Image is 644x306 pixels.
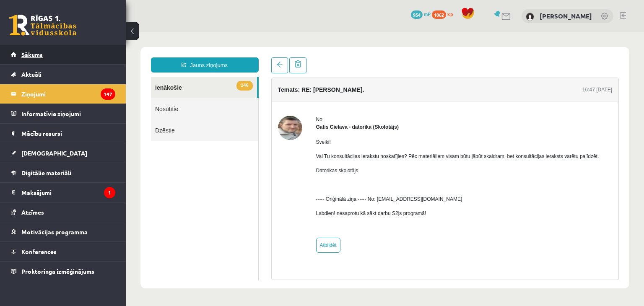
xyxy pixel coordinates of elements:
span: [DEMOGRAPHIC_DATA] [21,149,87,157]
img: Gatis Cielava - datorika [152,83,177,108]
span: Mācību resursi [21,130,62,137]
legend: Maksājumi [21,183,115,202]
span: 954 [411,10,423,19]
span: Sākums [21,51,43,58]
p: ----- Oriģinālā ziņa ----- No: [EMAIL_ADDRESS][DOMAIN_NAME] [190,163,473,171]
span: Aktuāli [21,70,42,78]
a: Atbildēt [190,205,215,220]
span: 1062 [432,10,446,19]
a: Informatīvie ziņojumi [11,104,115,123]
span: 146 [111,49,127,58]
div: No: [190,83,473,91]
a: Atzīmes [11,202,115,222]
i: 1 [104,187,115,198]
img: Jana Anna Kārkliņa [526,13,534,21]
a: Mācību resursi [11,124,115,143]
a: Digitālie materiāli [11,163,115,182]
p: Labdien! nesaprotu kā sākt darbu S2js programā! [190,177,473,185]
legend: Informatīvie ziņojumi [21,104,115,123]
span: Konferences [21,248,57,255]
a: Rīgas 1. Tālmācības vidusskola [9,15,76,36]
a: Proktoringa izmēģinājums [11,262,115,281]
a: Jauns ziņojums [25,25,133,40]
span: Proktoringa izmēģinājums [21,267,94,275]
a: 954 mP [411,10,431,17]
a: 1062 xp [432,10,457,17]
a: 146Ienākošie [25,44,131,66]
span: Motivācijas programma [21,228,88,236]
a: [DEMOGRAPHIC_DATA] [11,143,115,163]
p: Vai Tu konsultācijas ierakstu noskatījies? Pēc materiāliem visam būtu jābūt skaidram, bet konsult... [190,120,473,128]
a: Dzēstie [25,87,132,109]
a: Sākums [11,45,115,64]
a: Ziņojumi147 [11,84,115,104]
strong: Gatis Cielava - datorika (Skolotājs) [190,92,273,98]
a: [PERSON_NAME] [540,12,592,20]
p: Datorikas skolotājs [190,135,473,142]
span: xp [447,10,453,17]
span: Atzīmes [21,208,44,216]
p: Sveiki! [190,106,473,114]
a: Nosūtītie [25,66,132,87]
h4: Temats: RE: [PERSON_NAME]. [152,54,239,61]
a: Aktuāli [11,65,115,84]
legend: Ziņojumi [21,84,115,104]
div: 16:47 [DATE] [457,54,486,61]
a: Konferences [11,242,115,261]
a: Motivācijas programma [11,222,115,241]
a: Maksājumi1 [11,183,115,202]
i: 147 [101,88,115,100]
span: mP [424,10,431,17]
span: Digitālie materiāli [21,169,71,176]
